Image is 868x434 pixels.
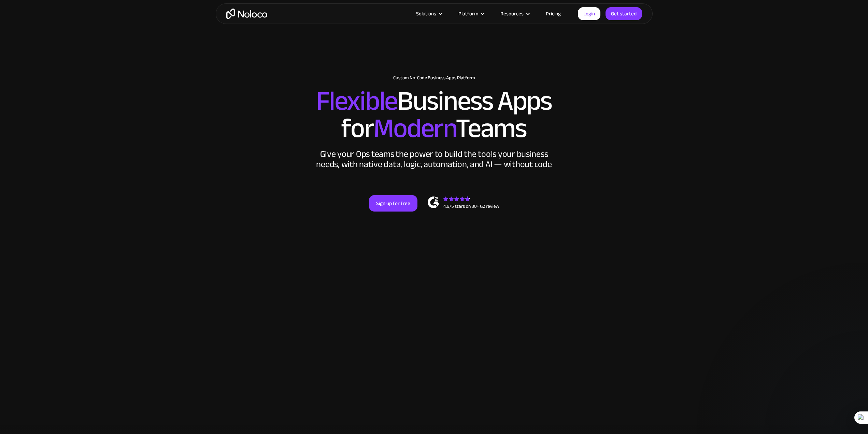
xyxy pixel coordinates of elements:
div: Give your Ops teams the power to build the tools your business needs, with native data, logic, au... [315,149,554,169]
a: Sign up for free [369,195,417,212]
a: Pricing [537,9,569,18]
span: Modern [373,103,456,154]
a: home [226,9,267,19]
div: Solutions [408,9,450,18]
a: Login [578,7,600,20]
div: Resources [492,9,537,18]
div: Platform [458,9,478,18]
div: Solutions [416,9,436,18]
div: Platform [450,9,492,18]
span: Flexible [316,76,397,126]
div: Resources [500,9,524,18]
a: Get started [606,7,642,20]
h1: Custom No-Code Business Apps Platform [223,75,646,81]
h2: Business Apps for Teams [223,87,646,142]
